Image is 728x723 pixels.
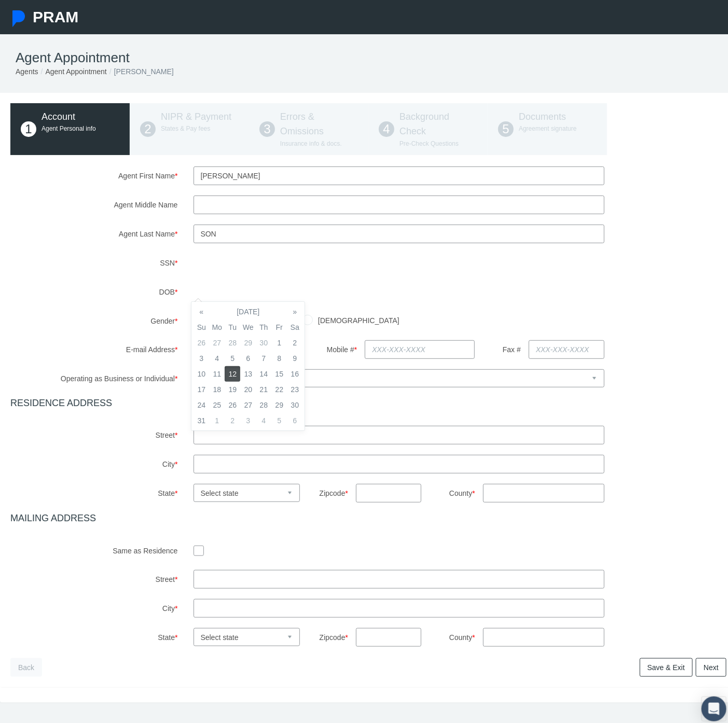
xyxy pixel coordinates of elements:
li: Agent Appointment [38,66,107,77]
td: 9 [287,351,303,366]
label: County [430,628,475,646]
td: 13 [240,366,256,382]
td: 21 [256,382,271,397]
h4: MAILING ADDRESS [10,513,726,524]
label: Zipcode [308,628,348,646]
span: 1 [21,121,36,137]
label: County [430,484,475,502]
th: Th [256,319,271,335]
label: Agent Last Name [3,225,186,243]
input: XXX-XXX-XXXX [365,340,475,359]
td: 8 [271,351,287,366]
label: SSN [3,254,186,272]
th: Sa [287,319,303,335]
label: State [64,628,186,646]
td: 4 [209,351,225,366]
label: City [3,599,186,618]
td: 23 [287,382,303,397]
a: Save & Exit [640,658,693,677]
td: 30 [256,335,271,351]
h4: RESIDENCE ADDRESS [10,398,726,409]
label: Street [3,426,186,444]
td: 29 [271,397,287,413]
li: Agents [16,66,38,77]
a: Next [696,658,726,677]
td: 4 [256,413,271,428]
td: 11 [209,366,225,382]
td: 22 [271,382,287,397]
th: Fr [271,319,287,335]
td: 26 [225,397,240,413]
th: We [240,319,256,335]
td: 7 [256,351,271,366]
label: Mobile # [315,340,358,358]
td: 28 [256,397,271,413]
td: 19 [225,382,240,397]
p: Agent Personal info [42,124,119,134]
label: DOB [3,283,186,301]
label: City [3,455,186,474]
td: 27 [209,335,225,351]
label: Operating as Business or Individual [3,369,186,387]
label: [DEMOGRAPHIC_DATA] [313,315,400,326]
td: 14 [256,366,271,382]
th: Tu [225,319,240,335]
span: Account [42,112,75,122]
td: 28 [225,335,240,351]
td: 17 [194,382,209,397]
td: 15 [271,366,287,382]
td: 25 [209,397,225,413]
td: 24 [194,397,209,413]
td: 5 [271,413,287,428]
label: Gender [3,312,186,330]
td: 26 [194,335,209,351]
h1: Agent Appointment [16,50,721,66]
label: State [64,484,186,502]
td: 2 [225,413,240,428]
label: Agent Middle Name [3,196,186,214]
label: Same as Residence [3,541,186,560]
td: 2 [287,335,303,351]
td: 12 [225,366,240,382]
span: PRAM [33,8,78,25]
th: » [287,304,303,319]
td: 1 [209,413,225,428]
th: [DATE] [209,304,287,319]
th: Mo [209,319,225,335]
label: Fax # [490,340,521,358]
th: Su [194,319,209,335]
td: 16 [287,366,303,382]
td: 31 [194,413,209,428]
td: 20 [240,382,256,397]
li: [PERSON_NAME] [107,66,174,77]
th: « [194,304,209,319]
td: 1 [271,335,287,351]
td: 6 [287,413,303,428]
label: Agent First Name [3,166,186,185]
td: 27 [240,397,256,413]
td: 6 [240,351,256,366]
label: Street [3,570,186,589]
td: 18 [209,382,225,397]
td: 5 [225,351,240,366]
td: 30 [287,397,303,413]
input: XXX-XXX-XXXX [529,340,605,359]
td: 3 [240,413,256,428]
img: Pram Partner [10,10,27,27]
label: Zipcode [308,484,348,502]
td: 3 [194,351,209,366]
td: 10 [194,366,209,382]
div: Open Intercom Messenger [702,697,726,721]
label: E-mail Address [64,340,186,358]
td: 29 [240,335,256,351]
